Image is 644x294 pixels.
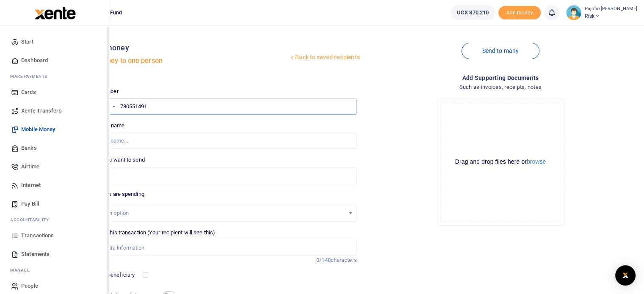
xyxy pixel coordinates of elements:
a: Airtime [7,157,103,176]
a: Transactions [7,226,103,245]
input: Loading name... [83,133,357,149]
img: profile-user [566,5,581,20]
h4: Mobile money [80,43,289,52]
span: characters [331,257,357,263]
li: M [7,264,103,277]
a: Cards [7,83,103,102]
span: Dashboard [21,56,48,65]
label: Memo for this transaction (Your recipient will see this) [83,228,215,237]
a: UGX 870,210 [451,5,495,20]
label: Reason you are spending [83,190,144,198]
a: Mobile Money [7,120,103,139]
a: Banks [7,139,103,157]
input: Enter extra information [83,240,357,256]
div: Select an option [89,209,344,217]
a: profile-user Pajobo [PERSON_NAME] Risk [566,5,637,20]
span: countability [17,217,49,223]
span: People [21,282,38,290]
a: Send to many [462,43,539,59]
a: Pay Bill [7,195,103,213]
span: Mobile Money [21,125,55,134]
span: 0/140 [316,257,331,263]
span: Cards [21,88,36,96]
div: File Uploader [437,99,564,225]
span: Internet [21,181,41,190]
input: Enter phone number [83,99,357,115]
span: Airtime [21,162,39,171]
span: Add money [498,6,541,20]
span: Pay Bill [21,200,39,208]
h5: Send money to one person [80,57,289,65]
a: Internet [7,176,103,195]
li: M [7,70,103,83]
a: logo-small logo-large logo-large [34,9,76,16]
span: Transactions [21,231,54,240]
span: ake Payments [14,73,47,80]
a: Statements [7,245,103,264]
img: logo-large [35,7,76,19]
label: Amount you want to send [83,156,144,164]
div: Open Intercom Messenger [615,265,636,286]
label: Phone number [83,87,118,96]
span: Start [21,38,33,46]
li: Ac [7,213,103,226]
a: Add money [498,9,541,15]
h4: Add supporting Documents [364,73,637,82]
span: Statements [21,250,50,258]
a: Back to saved recipients [289,50,360,65]
span: Banks [21,144,37,152]
h4: Such as invoices, receipts, notes [364,82,637,92]
span: Risk [585,12,637,20]
input: UGX [83,167,357,183]
span: Xente Transfers [21,107,62,115]
a: Dashboard [7,51,103,70]
a: Start [7,33,103,51]
div: Drag and drop files here or [441,158,560,166]
a: Xente Transfers [7,102,103,120]
small: Pajobo [PERSON_NAME] [585,5,637,13]
li: Toup your wallet [498,6,541,20]
span: anage [14,267,30,273]
button: browse [527,159,546,165]
li: Wallet ballance [447,5,498,20]
span: UGX 870,210 [457,8,489,17]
